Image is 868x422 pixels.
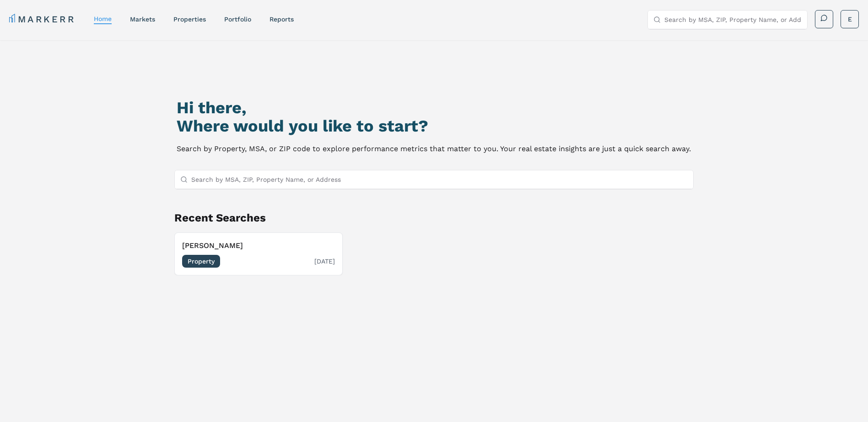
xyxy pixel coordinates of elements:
[182,240,335,251] h3: [PERSON_NAME]
[94,15,112,22] a: home
[191,170,688,189] input: Search by MSA, ZIP, Property Name, or Address
[270,16,294,23] a: reports
[177,142,691,155] p: Search by Property, MSA, or ZIP code to explore performance metrics that matter to you. Your real...
[173,16,206,23] a: properties
[174,211,694,225] h2: Recent Searches
[224,16,251,23] a: Portfolio
[177,99,691,117] h1: Hi there,
[848,15,852,24] span: E
[841,10,859,28] button: E
[664,11,802,29] input: Search by MSA, ZIP, Property Name, or Address
[182,255,220,268] span: Property
[9,13,75,26] a: MARKERR
[314,257,335,266] span: [DATE]
[130,16,155,23] a: markets
[177,117,691,135] h2: Where would you like to start?
[174,232,343,275] button: [PERSON_NAME]Property[DATE]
